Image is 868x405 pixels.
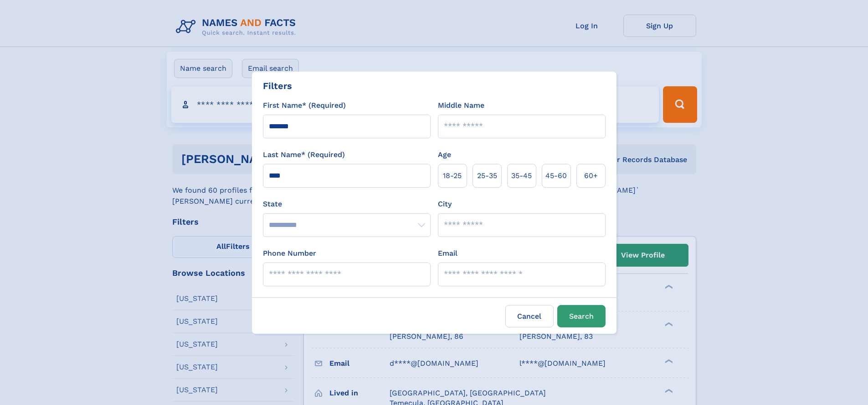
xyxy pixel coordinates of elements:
[443,170,462,181] span: 18‑25
[438,149,451,160] label: Age
[263,79,292,93] div: Filters
[263,248,316,259] label: Phone Number
[263,149,345,160] label: Last Name* (Required)
[438,199,452,210] label: City
[263,100,346,111] label: First Name* (Required)
[584,170,598,181] span: 60+
[505,305,554,327] label: Cancel
[477,170,497,181] span: 25‑35
[438,248,457,259] label: Email
[557,305,606,327] button: Search
[511,170,532,181] span: 35‑45
[438,100,484,111] label: Middle Name
[545,170,567,181] span: 45‑60
[263,199,431,210] label: State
